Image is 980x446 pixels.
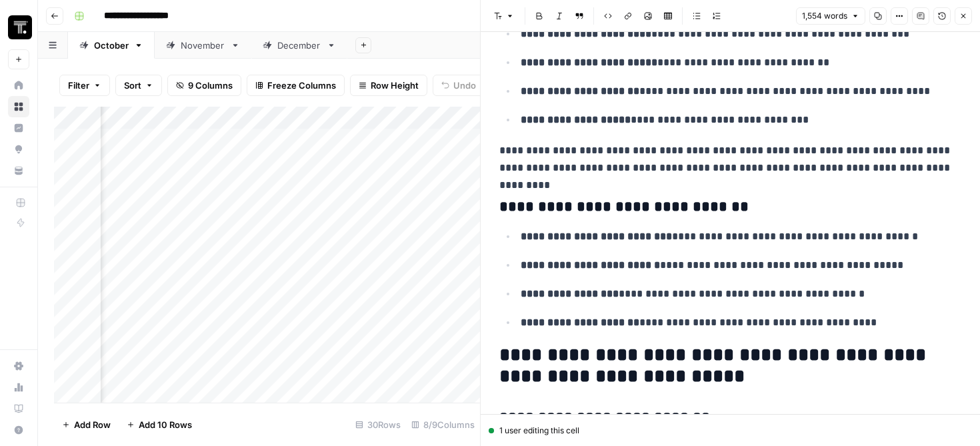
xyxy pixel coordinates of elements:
button: Help + Support [8,419,29,441]
a: Learning Hub [8,398,29,419]
span: 1,554 words [802,10,847,22]
button: Add 10 Rows [119,414,200,435]
span: 9 Columns [188,79,233,92]
span: Row Height [371,79,419,92]
a: Usage [8,377,29,398]
span: Freeze Columns [267,79,336,92]
a: Your Data [8,160,29,181]
a: October [68,32,155,59]
button: Filter [59,75,110,96]
button: Add Row [54,414,119,435]
span: Add Row [74,418,111,431]
button: Workspace: Thoughtspot [8,11,29,44]
div: 30 Rows [350,414,406,435]
div: December [277,39,321,52]
div: 8/9 Columns [406,414,480,435]
button: Undo [433,75,485,96]
a: Settings [8,355,29,377]
a: December [251,32,347,59]
a: November [155,32,251,59]
span: Undo [453,79,476,92]
button: 9 Columns [167,75,241,96]
img: Thoughtspot Logo [8,15,32,39]
div: 1 user editing this cell [489,425,972,437]
button: Freeze Columns [247,75,345,96]
span: Filter [68,79,89,92]
button: Row Height [350,75,427,96]
a: Browse [8,96,29,117]
div: October [94,39,129,52]
button: Sort [115,75,162,96]
span: Add 10 Rows [139,418,192,431]
a: Insights [8,117,29,139]
a: Home [8,75,29,96]
button: 1,554 words [796,7,865,25]
a: Opportunities [8,139,29,160]
div: November [181,39,225,52]
span: Sort [124,79,141,92]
